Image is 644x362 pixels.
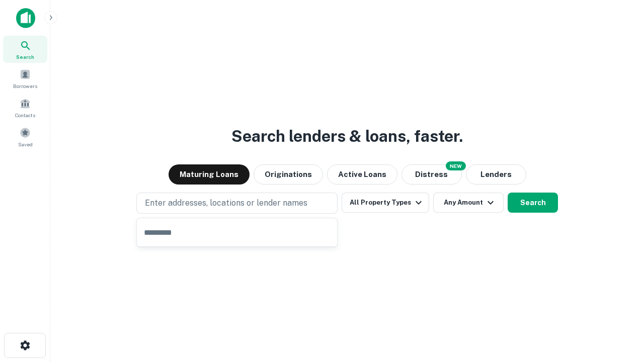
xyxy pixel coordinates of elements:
span: Saved [18,140,33,148]
button: Maturing Loans [169,164,250,185]
div: NEW [446,161,466,170]
a: Borrowers [3,65,47,92]
a: Saved [3,123,47,150]
button: Search [508,193,558,213]
img: capitalize-icon.png [16,8,35,28]
h3: Search lenders & loans, faster. [231,124,463,148]
button: All Property Types [342,193,429,213]
span: Search [16,53,34,61]
button: Enter addresses, locations or lender names [136,193,338,214]
button: Lenders [466,164,526,185]
button: Search distressed loans with lien and other non-mortgage details. [401,164,462,185]
span: Contacts [15,111,35,119]
span: Borrowers [13,82,37,90]
a: Search [3,36,47,63]
p: Enter addresses, locations or lender names [145,197,307,209]
button: Active Loans [327,164,397,185]
button: Any Amount [433,193,504,213]
a: Contacts [3,94,47,121]
iframe: Chat Widget [594,282,644,330]
button: Originations [254,164,323,185]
